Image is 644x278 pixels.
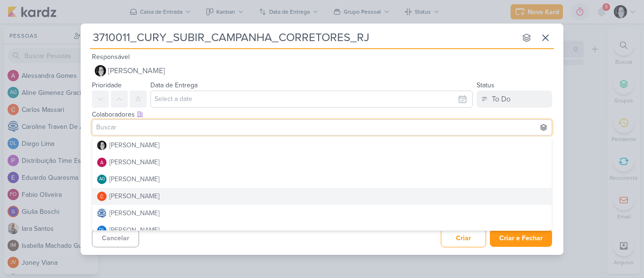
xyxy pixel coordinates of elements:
[92,171,552,188] button: AG [PERSON_NAME]
[492,93,511,105] div: To Do
[441,229,486,247] button: Criar
[92,110,552,119] div: Colaboradores
[150,81,198,89] label: Data de Entrega
[109,174,159,184] div: [PERSON_NAME]
[92,154,552,171] button: [PERSON_NAME]
[92,53,130,61] label: Responsável
[97,192,107,201] img: Carlos Massari
[92,229,139,247] button: Cancelar
[97,175,107,184] div: Aline Gimenez Graciano
[97,209,107,218] img: Caroline Traven De Andrade
[97,141,107,150] img: Renata Brandão
[109,191,159,201] div: [PERSON_NAME]
[92,188,552,205] button: [PERSON_NAME]
[477,81,495,89] label: Status
[97,226,107,235] div: Diego Lima
[109,140,159,150] div: [PERSON_NAME]
[99,228,105,233] p: DL
[150,91,473,108] input: Select a date
[92,222,552,239] button: DL [PERSON_NAME]
[109,225,159,235] div: [PERSON_NAME]
[109,208,159,218] div: [PERSON_NAME]
[92,137,552,154] button: [PERSON_NAME]
[92,62,552,79] button: [PERSON_NAME]
[92,205,552,222] button: [PERSON_NAME]
[99,177,105,182] p: AG
[109,157,159,167] div: [PERSON_NAME]
[477,91,552,108] button: To Do
[95,65,106,76] img: Renata Brandão
[97,158,107,167] img: Alessandra Gomes
[92,81,122,89] label: Prioridade
[490,229,552,247] button: Criar e Fechar
[90,29,516,46] input: Kard Sem Título
[108,65,165,76] span: [PERSON_NAME]
[94,122,550,133] input: Buscar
